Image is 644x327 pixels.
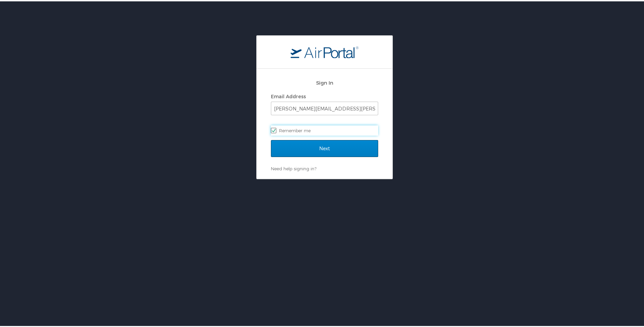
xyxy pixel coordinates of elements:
[271,139,378,156] input: Next
[271,92,306,98] label: Email Address
[271,124,378,134] label: Remember me
[271,78,378,85] h2: Sign In
[271,165,316,170] a: Need help signing in?
[291,45,358,57] img: logo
